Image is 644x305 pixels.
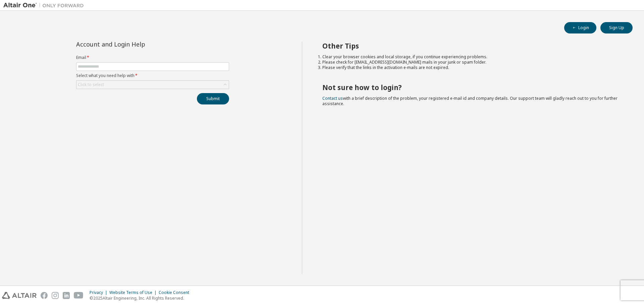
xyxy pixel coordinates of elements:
button: Login [564,22,596,33]
li: Please check for [EMAIL_ADDRESS][DOMAIN_NAME] mails in your junk or spam folder. [322,60,621,65]
div: Privacy [90,290,109,295]
img: linkedin.svg [63,292,70,299]
button: Submit [197,93,229,104]
button: Sign Up [600,22,633,33]
div: Account and Login Help [76,42,199,47]
img: Altair One [3,2,87,9]
div: Cookie Consent [159,290,193,295]
div: Website Terms of Use [109,290,159,295]
h2: Other Tips [322,42,621,50]
label: Select what you need help with [76,73,229,78]
img: facebook.svg [41,292,48,299]
img: youtube.svg [74,292,84,299]
p: © 2025 Altair Engineering, Inc. All Rights Reserved. [90,295,193,301]
span: with a brief description of the problem, your registered e-mail id and company details. Our suppo... [322,95,618,106]
label: Email [76,55,229,60]
h2: Not sure how to login? [322,83,621,92]
li: Clear your browser cookies and local storage, if you continue experiencing problems. [322,54,621,60]
div: Click to select [76,81,229,89]
img: altair_logo.svg [2,292,37,299]
li: Please verify that the links in the activation e-mails are not expired. [322,65,621,70]
img: instagram.svg [52,292,59,299]
div: Click to select [78,82,104,87]
a: Contact us [322,95,343,101]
